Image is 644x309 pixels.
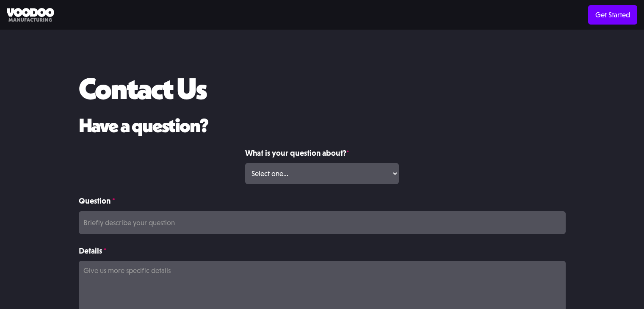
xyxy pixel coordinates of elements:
[79,115,566,136] h2: Have a question?
[79,196,111,205] strong: Question
[7,8,54,22] img: Voodoo Manufacturing logo
[79,72,206,105] h1: Contact Us
[245,147,399,159] label: What is your question about?
[79,211,566,234] input: Briefly describe your question
[588,5,637,25] a: Get Started
[79,246,102,255] strong: Details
